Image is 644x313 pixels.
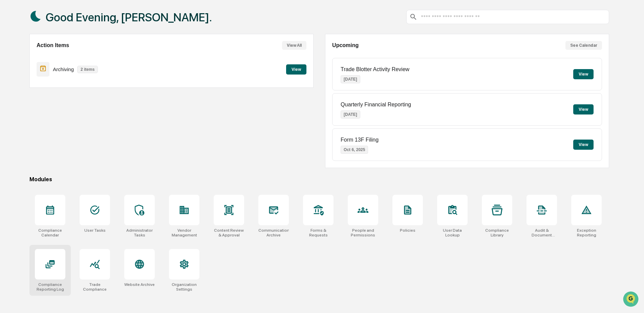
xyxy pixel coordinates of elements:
[56,85,84,92] span: Attestations
[622,291,641,309] iframe: Open customer support
[573,140,594,150] button: View
[14,85,44,92] span: Preclearance
[46,83,87,95] a: 🗄️Attestations
[303,228,334,237] div: Forms & Requests
[124,228,155,237] div: Administrator Tasks
[7,14,123,25] p: How can we help?
[124,282,155,287] div: Website Archive
[565,41,602,50] button: See Calendar
[482,228,512,237] div: Compliance Library
[23,59,86,64] div: We're available if you need us!
[53,66,74,72] p: Archiving
[4,83,46,95] a: 🖐️Preclearance
[7,52,19,64] img: 1746055101610-c473b297-6a78-478c-a979-82029cc54cd1
[400,228,415,233] div: Policies
[80,282,110,292] div: Trade Compliance
[67,115,82,120] span: Pylon
[573,104,594,114] button: View
[35,282,65,292] div: Compliance Reporting Log
[527,228,557,237] div: Audit & Document Logs
[7,86,12,91] div: 🖐️
[332,42,359,48] h2: Upcoming
[115,54,123,62] button: Start new chat
[84,228,106,233] div: User Tasks
[214,228,244,237] div: Content Review & Approval
[35,228,65,237] div: Compliance Calendar
[4,96,45,108] a: 🔎Data Lookup
[341,75,360,83] p: [DATE]
[341,66,409,72] p: Trade Blotter Activity Review
[258,228,289,237] div: Communications Archive
[341,137,379,143] p: Form 13F Filing
[7,99,12,104] div: 🔎
[437,228,468,237] div: User Data Lookup
[46,11,212,24] h1: Good Evening, [PERSON_NAME].
[571,228,602,237] div: Exception Reporting
[169,228,199,237] div: Vendor Management
[348,228,378,237] div: People and Permissions
[286,66,306,72] a: View
[341,110,360,119] p: [DATE]
[286,64,306,75] button: View
[573,69,594,79] button: View
[282,41,306,50] button: View All
[77,66,98,73] p: 2 items
[169,282,199,292] div: Organization Settings
[49,86,55,91] div: 🗄️
[23,52,111,59] div: Start new chat
[29,176,609,183] div: Modules
[341,146,368,154] p: Oct 6, 2025
[341,102,411,108] p: Quarterly Financial Reporting
[37,42,69,48] h2: Action Items
[48,114,82,120] a: Powered byPylon
[14,98,43,105] span: Data Lookup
